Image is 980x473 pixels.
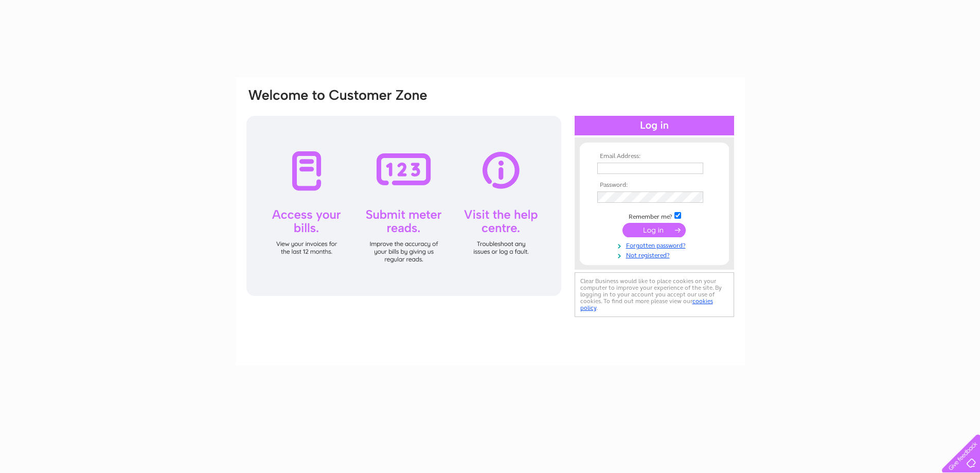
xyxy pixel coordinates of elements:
[580,297,713,311] a: cookies policy
[622,223,686,237] input: Submit
[597,250,714,259] a: Not registered?
[595,182,714,189] th: Password:
[595,211,714,221] td: Remember me?
[595,153,714,160] th: Email Address:
[597,240,714,250] a: Forgotten password?
[575,272,734,317] div: Clear Business would like to place cookies on your computer to improve your experience of the sit...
